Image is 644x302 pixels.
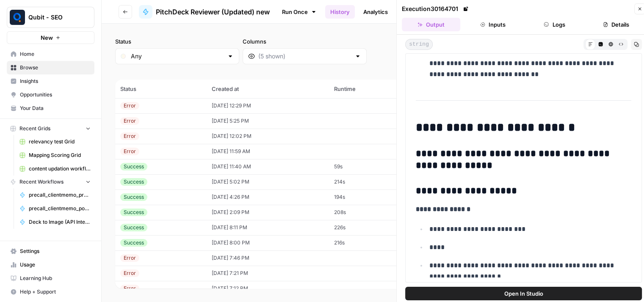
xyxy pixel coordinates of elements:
[402,5,470,13] div: Execution 30164701
[7,272,94,285] a: Learning Hub
[207,281,329,296] td: [DATE] 7:12 PM
[207,98,329,113] td: [DATE] 12:29 PM
[120,193,147,201] div: Success
[120,239,147,247] div: Success
[207,129,329,144] td: [DATE] 12:02 PM
[120,132,139,140] div: Error
[207,250,329,266] td: [DATE] 7:46 PM
[329,220,407,235] td: 226s
[329,80,407,98] th: Runtime
[29,151,91,159] span: Mapping Scoring Grid
[28,13,80,22] span: Qubit - SEO
[120,269,139,277] div: Error
[29,218,91,226] span: Deck to Image (API Integration)
[329,205,407,220] td: 208s
[325,5,355,19] a: History
[139,5,270,19] a: PitchDeck Reviewer (Updated) new
[405,287,642,300] button: Open In Studio
[16,162,94,176] a: content updation workflow
[115,64,630,80] span: (16 records)
[16,188,94,202] a: precall_clientmemo_prerevenue_sagar
[29,165,91,173] span: content updation workflow
[20,50,91,58] span: Home
[10,10,25,25] img: Qubit - SEO Logo
[207,220,329,235] td: [DATE] 8:11 PM
[329,189,407,205] td: 194s
[329,235,407,250] td: 216s
[207,266,329,281] td: [DATE] 7:21 PM
[131,52,224,60] input: Any
[7,244,94,258] a: Settings
[20,247,91,255] span: Settings
[7,285,94,299] button: Help + Support
[207,80,329,98] th: Created at
[16,148,94,162] a: Mapping Scoring Grid
[405,39,433,50] span: string
[7,102,94,115] a: Your Data
[120,254,139,262] div: Error
[120,148,139,155] div: Error
[16,135,94,148] a: relevancy test Grid
[7,47,94,61] a: Home
[7,176,94,188] button: Recent Workflows
[20,64,91,71] span: Browse
[7,258,94,272] a: Usage
[207,205,329,220] td: [DATE] 2:09 PM
[20,104,91,112] span: Your Data
[276,5,322,19] a: Run Once
[16,202,94,215] a: precall_clientmemo_postrev_sagar
[120,285,139,292] div: Error
[207,159,329,174] td: [DATE] 11:40 AM
[16,215,94,229] a: Deck to Image (API Integration)
[7,122,94,135] button: Recent Grids
[402,18,460,31] button: Output
[115,80,207,98] th: Status
[358,5,393,19] a: Analytics
[29,205,91,212] span: precall_clientmemo_postrev_sagar
[20,275,91,282] span: Learning Hub
[120,163,147,170] div: Success
[258,52,351,60] input: (5 shown)
[504,289,543,298] span: Open In Studio
[329,174,407,189] td: 214s
[7,61,94,74] a: Browse
[120,178,147,186] div: Success
[7,88,94,102] a: Opportunities
[207,113,329,129] td: [DATE] 5:25 PM
[115,37,239,46] label: Status
[207,235,329,250] td: [DATE] 8:00 PM
[120,209,147,216] div: Success
[20,77,91,85] span: Insights
[207,144,329,159] td: [DATE] 11:59 AM
[7,31,94,44] button: New
[525,18,584,31] button: Logs
[7,74,94,88] a: Insights
[20,91,91,99] span: Opportunities
[29,191,91,199] span: precall_clientmemo_prerevenue_sagar
[19,178,64,186] span: Recent Workflows
[329,159,407,174] td: 59s
[156,7,270,17] span: PitchDeck Reviewer (Updated) new
[207,189,329,205] td: [DATE] 4:26 PM
[7,7,94,28] button: Workspace: Qubit - SEO
[243,37,367,46] label: Columns
[19,125,50,132] span: Recent Grids
[120,102,139,110] div: Error
[20,261,91,269] span: Usage
[120,117,139,125] div: Error
[41,33,53,42] span: New
[29,138,91,146] span: relevancy test Grid
[120,224,147,231] div: Success
[207,174,329,189] td: [DATE] 5:02 PM
[464,18,522,31] button: Inputs
[20,288,91,296] span: Help + Support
